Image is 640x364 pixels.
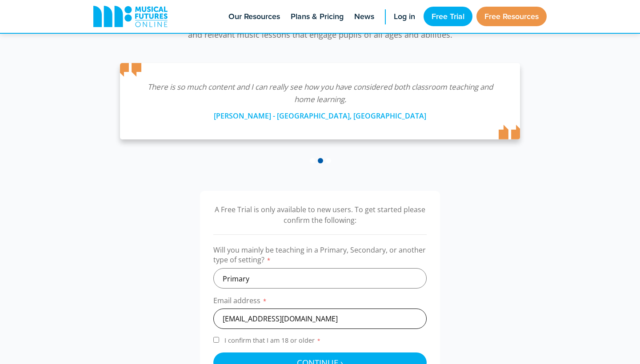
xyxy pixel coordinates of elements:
[424,7,472,26] a: Free Trial
[138,106,502,122] div: [PERSON_NAME] - [GEOGRAPHIC_DATA], [GEOGRAPHIC_DATA]
[213,296,427,309] label: Email address
[394,11,415,23] span: Log in
[476,7,547,26] a: Free Resources
[213,245,427,268] label: Will you mainly be teaching in a Primary, Secondary, or another type of setting?
[291,11,344,23] span: Plans & Pricing
[213,204,427,226] p: A Free Trial is only available to new users. To get started please confirm the following:
[228,11,280,23] span: Our Resources
[354,11,374,23] span: News
[213,337,219,343] input: I confirm that I am 18 or older*
[223,336,323,344] span: I confirm that I am 18 or older
[138,81,502,106] p: There is so much content and I can really see how you have considered both classroom teaching and...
